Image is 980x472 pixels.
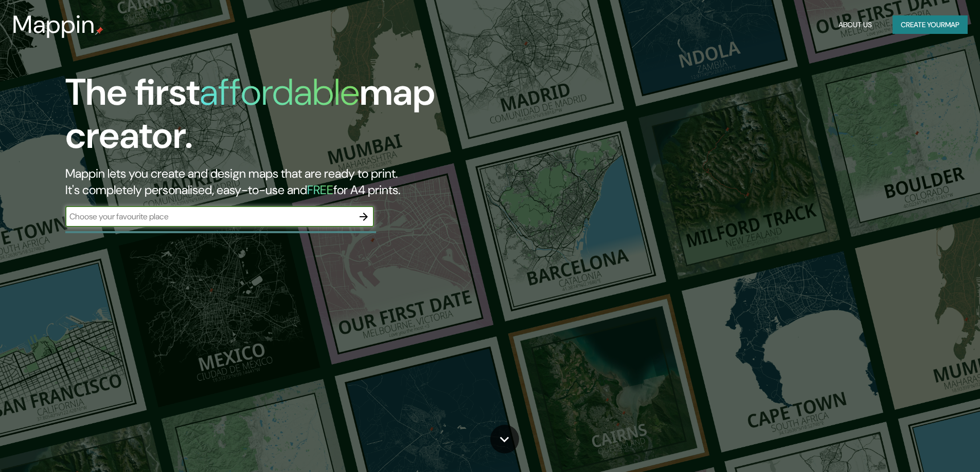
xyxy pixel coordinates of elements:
[12,10,95,39] h3: Mappin
[65,165,556,198] h2: Mappin lets you create and design maps that are ready to print. It's completely personalised, eas...
[307,182,333,198] h5: FREE
[95,27,103,35] img: mappin-pin
[893,15,968,34] button: Create yourmap
[200,68,360,116] h1: affordable
[65,71,556,165] h1: The first map creator.
[834,15,876,34] button: About Us
[65,211,353,222] input: Choose your favourite place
